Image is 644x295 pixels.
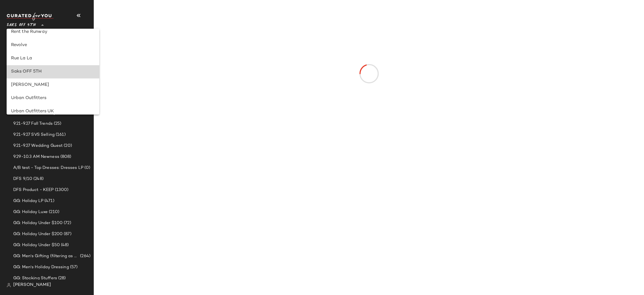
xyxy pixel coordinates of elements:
[13,121,53,127] span: 9.21-9.27 Fall Trends
[13,209,48,215] span: GG: Holiday Luxe
[11,68,95,75] div: Saks OFF 5TH
[53,121,62,127] span: (25)
[11,42,95,49] div: Revolve
[7,29,99,115] div: undefined-list
[13,264,69,270] span: GG: Men's Holiday Dressing
[63,231,71,237] span: (87)
[7,19,36,29] span: Saks OFF 5TH
[7,283,11,287] img: svg%3e
[69,264,78,270] span: (57)
[43,198,54,204] span: (471)
[13,231,63,237] span: GG: Holiday Under $200
[13,176,32,182] span: DFS 9/10
[63,143,72,149] span: (20)
[7,13,54,20] img: cfy_white_logo.C9jOOHJF.svg
[57,275,66,281] span: (28)
[32,176,44,182] span: (248)
[13,187,54,193] span: DFS Product - KEEP
[11,95,95,102] div: Urban Outfitters
[11,108,95,115] div: Urban Outfitters UK
[13,253,79,259] span: GG: Men's Gifting (filtering as women's)
[13,282,51,288] span: [PERSON_NAME]
[54,187,69,193] span: (1300)
[13,165,83,171] span: A/B test - Top Dresses: Dresses LP
[83,165,90,171] span: (0)
[13,198,43,204] span: GG: Holiday LP
[60,242,69,248] span: (48)
[11,82,95,88] div: [PERSON_NAME]
[55,132,66,138] span: (161)
[59,154,71,160] span: (808)
[13,132,55,138] span: 9.21-9.27 SVS Selling
[63,220,71,226] span: (72)
[11,29,95,35] div: Rent the Runway
[13,143,63,149] span: 9.21-9.27 Wedding Guest
[13,275,57,281] span: GG: Stocking Stuffers
[79,253,90,259] span: (264)
[11,55,95,62] div: Rue La La
[13,242,60,248] span: GG: Holiday Under $50
[13,154,59,160] span: 9.29-10.3 AM Newness
[13,220,63,226] span: GG: Holiday Under $100
[48,209,59,215] span: (210)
